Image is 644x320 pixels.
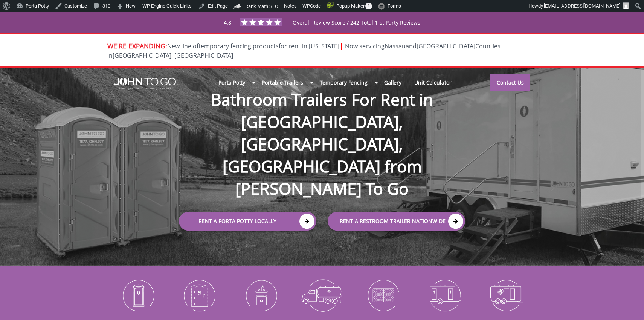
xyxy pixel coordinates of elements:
img: Restroom-Trailers-icon_N.png [420,275,470,315]
a: Contact Us [490,74,530,91]
a: temporary fencing products [198,42,279,50]
img: Portable-Sinks-icon_N.png [236,275,286,315]
span: Overall Review Score / 242 Total 1-st Party Reviews [293,19,420,41]
img: Shower-Trailers-icon_N.png [481,275,531,315]
span: New line of for rent in [US_STATE] [107,42,501,60]
span: Now servicing and Counties in [107,42,501,60]
span: WE'RE EXPANDING: [107,41,167,50]
a: Gallery [378,74,408,91]
h1: Bathroom Trailers For Rent in [GEOGRAPHIC_DATA], [GEOGRAPHIC_DATA], [GEOGRAPHIC_DATA] from [PERSO... [171,64,473,200]
a: [GEOGRAPHIC_DATA] [417,42,475,50]
button: Live Chat [614,290,644,320]
a: Temporary Fencing [313,74,374,91]
span: Rank Math SEO [245,3,278,9]
span: | [339,40,343,51]
a: Unit Calculator [408,74,458,91]
span: 4.8 [224,19,231,26]
span: 1 [365,3,372,9]
span: [EMAIL_ADDRESS][DOMAIN_NAME] [544,3,620,9]
a: [GEOGRAPHIC_DATA], [GEOGRAPHIC_DATA] [113,51,233,60]
a: rent a RESTROOM TRAILER Nationwide [328,212,465,231]
a: Nassau [385,42,406,50]
img: Temporary-Fencing-cion_N.png [358,275,408,315]
img: ADA-Accessible-Units-icon_N.png [174,275,224,315]
a: Porta Potty [212,74,252,91]
img: JOHN to go [114,78,176,90]
a: Portable Trailers [255,74,309,91]
img: Waste-Services-icon_N.png [297,275,347,315]
a: Rent a Porta Potty Locally [179,212,316,231]
img: Portable-Toilets-icon_N.png [113,275,163,315]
